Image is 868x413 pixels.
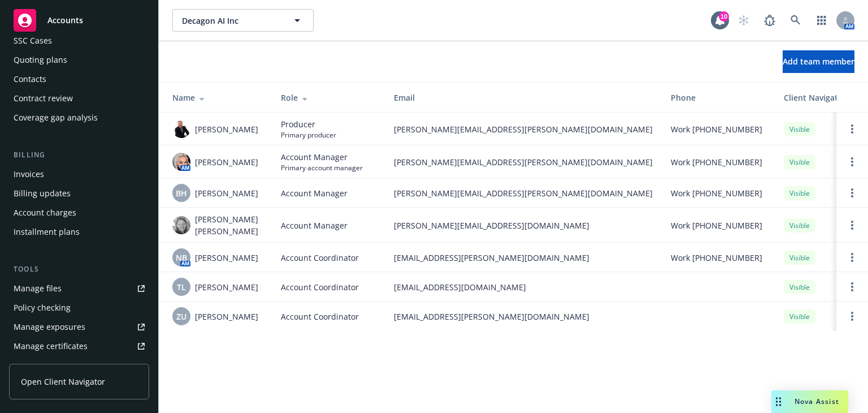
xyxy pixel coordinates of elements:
span: [PERSON_NAME][EMAIL_ADDRESS][PERSON_NAME][DOMAIN_NAME] [394,187,653,199]
a: Account charges [9,204,149,222]
a: Policy checking [9,299,149,317]
span: [PERSON_NAME] [195,252,258,264]
span: [EMAIL_ADDRESS][DOMAIN_NAME] [394,281,653,293]
div: Visible [784,186,815,200]
span: Work [PHONE_NUMBER] [671,187,762,199]
div: Email [394,92,653,104]
div: Account charges [14,204,76,222]
img: photo [172,153,190,171]
span: TL [177,281,186,293]
span: [PERSON_NAME][EMAIL_ADDRESS][PERSON_NAME][DOMAIN_NAME] [394,156,653,168]
a: Manage exposures [9,318,149,336]
span: Work [PHONE_NUMBER] [671,123,762,135]
button: Nova Assist [771,390,848,413]
span: Work [PHONE_NUMBER] [671,156,762,168]
a: Quoting plans [9,51,149,69]
span: [EMAIL_ADDRESS][PERSON_NAME][DOMAIN_NAME] [394,311,653,322]
a: Contacts [9,70,149,88]
span: Decagon AI Inc [182,15,280,27]
div: Billing updates [14,184,71,203]
div: Visible [784,251,815,265]
a: Invoices [9,165,149,183]
button: Decagon AI Inc [172,9,314,32]
div: Drag to move [771,390,785,413]
div: Policy checking [14,299,71,317]
div: Coverage gap analysis [14,109,98,127]
span: BH [176,187,187,199]
span: [PERSON_NAME] [195,123,258,135]
img: photo [172,120,190,138]
span: Account Coordinator [281,281,359,293]
span: Account Manager [281,220,348,231]
a: Open options [845,251,859,264]
span: [PERSON_NAME] [195,156,258,168]
div: Billing [9,149,149,161]
div: Visible [784,218,815,233]
a: Coverage gap analysis [9,109,149,127]
span: Nova Assist [795,397,839,406]
span: Primary account manager [281,163,363,173]
a: Start snowing [732,9,755,32]
div: SSC Cases [14,32,52,50]
a: Billing updates [9,184,149,203]
div: Contacts [14,70,46,88]
span: Work [PHONE_NUMBER] [671,252,762,264]
a: Open options [845,186,859,200]
span: Work [PHONE_NUMBER] [671,220,762,231]
div: Phone [671,92,766,104]
span: Add team member [783,56,854,67]
div: Visible [784,309,815,324]
div: Role [281,92,376,104]
div: Manage certificates [14,337,88,355]
a: Manage certificates [9,337,149,355]
div: Visible [784,122,815,136]
span: [PERSON_NAME] [195,311,258,322]
span: Account Coordinator [281,311,359,322]
span: [PERSON_NAME][EMAIL_ADDRESS][DOMAIN_NAME] [394,220,653,231]
a: Search [784,9,807,32]
span: Primary producer [281,130,336,140]
img: photo [172,216,190,234]
a: Switch app [810,9,833,32]
span: [PERSON_NAME] [PERSON_NAME] [195,213,263,237]
a: Open options [845,280,859,294]
a: Contract review [9,89,149,107]
span: Producer [281,118,336,130]
div: Tools [9,264,149,275]
a: Open options [845,218,859,232]
div: Contract review [14,89,73,107]
div: Visible [784,155,815,169]
div: Invoices [14,165,44,183]
button: Add team member [783,50,854,73]
a: Open options [845,309,859,323]
span: Accounts [47,16,83,25]
span: Open Client Navigator [21,376,105,388]
div: 10 [719,11,729,21]
a: Manage files [9,279,149,298]
span: ZU [176,311,186,322]
span: NB [176,252,187,264]
a: Open options [845,122,859,136]
span: Account Manager [281,187,348,199]
div: Name [172,92,263,104]
a: Installment plans [9,223,149,241]
a: Accounts [9,5,149,36]
span: Account Manager [281,151,363,163]
a: Open options [845,155,859,169]
a: SSC Cases [9,32,149,50]
span: [EMAIL_ADDRESS][PERSON_NAME][DOMAIN_NAME] [394,252,653,264]
div: Manage exposures [14,318,85,336]
a: Report a Bug [758,9,781,32]
div: Installment plans [14,223,80,241]
div: Visible [784,280,815,294]
span: [PERSON_NAME] [195,281,258,293]
span: [PERSON_NAME][EMAIL_ADDRESS][PERSON_NAME][DOMAIN_NAME] [394,123,653,135]
div: Manage files [14,279,62,298]
span: Account Coordinator [281,252,359,264]
span: [PERSON_NAME] [195,187,258,199]
div: Quoting plans [14,51,67,69]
